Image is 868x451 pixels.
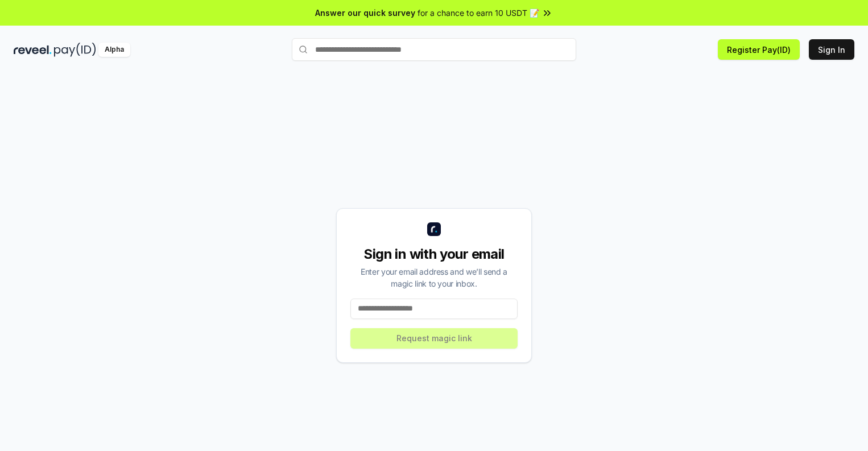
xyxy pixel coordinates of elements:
img: reveel_dark [14,43,52,57]
img: pay_id [54,43,96,57]
span: Answer our quick survey [315,7,415,19]
div: Sign in with your email [350,245,518,263]
span: for a chance to earn 10 USDT 📝 [418,7,539,19]
img: logo_small [427,222,441,236]
button: Register Pay(ID) [718,39,800,60]
button: Sign In [809,39,854,60]
div: Alpha [98,43,130,57]
div: Enter your email address and we’ll send a magic link to your inbox. [350,266,518,289]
